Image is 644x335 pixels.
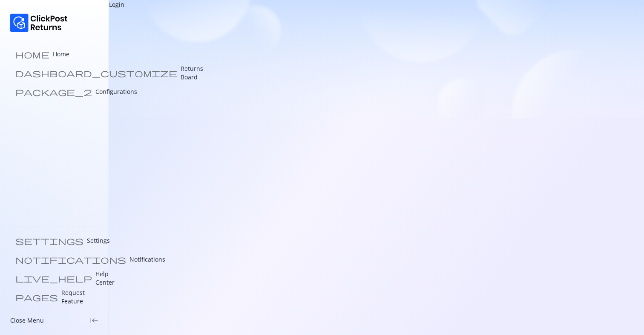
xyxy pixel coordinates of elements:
p: Notifications [129,255,165,264]
span: live_help [15,274,92,283]
a: live_help Help Center [10,270,98,287]
p: Settings [87,236,110,245]
span: package_2 [15,87,92,96]
span: notifications [15,255,126,264]
span: pages [15,293,58,301]
span: home [15,50,49,58]
p: Home [53,50,69,58]
p: Returns Board [181,64,203,82]
span: settings [15,236,83,245]
span: keyboard_tab_rtl [90,316,98,325]
p: Configurations [95,87,137,96]
span: dashboard_customize [15,69,177,77]
div: Close Menukeyboard_tab_rtl [10,316,98,325]
a: package_2 Configurations [10,83,98,100]
a: dashboard_customize Returns Board [10,64,98,82]
p: Help Center [95,270,115,287]
a: home Home [10,46,98,63]
p: Request Feature [61,288,93,306]
p: Close Menu [10,316,44,325]
img: Logo [10,14,68,32]
a: pages Request Feature [10,288,98,306]
a: notifications Notifications [10,251,98,268]
a: settings Settings [10,232,98,249]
